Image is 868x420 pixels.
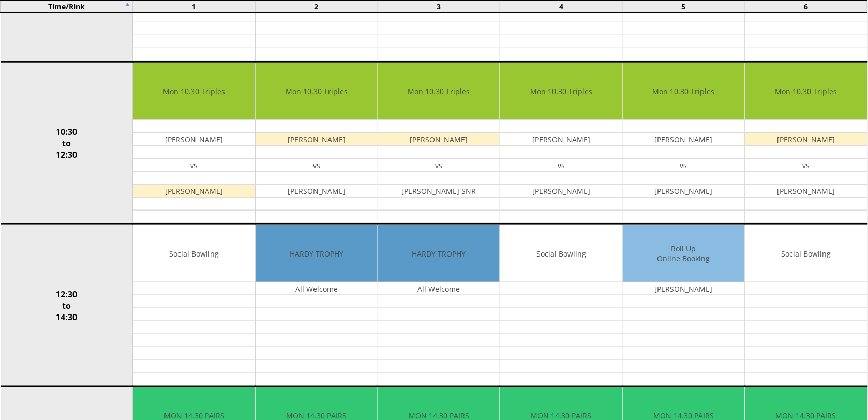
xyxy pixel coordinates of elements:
td: 10:30 to 12:30 [1,62,133,224]
td: [PERSON_NAME] [623,282,745,295]
td: vs [623,159,745,172]
td: [PERSON_NAME] [745,133,867,146]
td: HARDY TROPHY [256,225,378,282]
td: vs [745,159,867,172]
td: 6 [745,1,867,12]
td: Mon 10.30 Triples [378,63,500,120]
td: Mon 10.30 Triples [745,63,867,120]
td: 5 [622,1,745,12]
td: HARDY TROPHY [378,225,500,282]
td: 4 [500,1,623,12]
td: 3 [378,1,500,12]
td: Roll Up Online Booking [623,225,745,282]
td: 12:30 to 14:30 [1,224,133,387]
td: Mon 10.30 Triples [623,63,745,120]
td: [PERSON_NAME] [500,185,622,198]
td: [PERSON_NAME] [133,133,255,146]
td: All Welcome [256,282,378,295]
td: Social Bowling [745,225,867,282]
td: vs [500,159,622,172]
td: Mon 10.30 Triples [500,63,622,120]
td: [PERSON_NAME] [623,185,745,198]
td: All Welcome [378,282,500,295]
td: [PERSON_NAME] [256,133,378,146]
td: [PERSON_NAME] [378,133,500,146]
td: [PERSON_NAME] [256,185,378,198]
td: [PERSON_NAME] SNR [378,185,500,198]
td: [PERSON_NAME] [623,133,745,146]
td: Social Bowling [500,225,622,282]
td: vs [133,159,255,172]
td: vs [256,159,378,172]
td: Time/Rink [1,1,133,12]
td: Mon 10.30 Triples [133,63,255,120]
td: Social Bowling [133,225,255,282]
td: vs [378,159,500,172]
td: Mon 10.30 Triples [256,63,378,120]
td: [PERSON_NAME] [500,133,622,146]
td: 2 [255,1,378,12]
td: [PERSON_NAME] [133,185,255,198]
td: 1 [133,1,256,12]
td: [PERSON_NAME] [745,185,867,198]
